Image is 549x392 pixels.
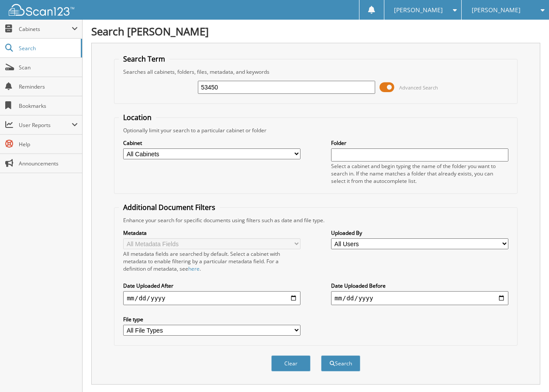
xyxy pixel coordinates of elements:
span: [PERSON_NAME] [394,7,443,13]
legend: Additional Document Filters [119,203,220,212]
span: Help [19,141,78,148]
div: Enhance your search for specific documents using filters such as date and file type. [119,217,512,224]
div: Optionally limit your search to a particular cabinet or folder [119,127,512,134]
img: scan123-logo-white.svg [9,4,74,16]
h1: Search [PERSON_NAME] [91,24,540,38]
label: File type [123,316,300,323]
legend: Location [119,113,156,122]
div: Select a cabinet and begin typing the name of the folder you want to search in. If the name match... [331,162,508,185]
label: Date Uploaded After [123,282,300,289]
span: Bookmarks [19,102,78,110]
div: Searches all cabinets, folders, files, metadata, and keywords [119,68,512,76]
span: Cabinets [19,25,72,33]
label: Cabinet [123,139,300,147]
button: Search [321,355,360,371]
button: Clear [271,355,311,371]
label: Folder [331,139,508,147]
span: Scan [19,64,78,71]
a: here [188,265,200,272]
div: All metadata fields are searched by default. Select a cabinet with metadata to enable filtering b... [123,250,300,272]
span: Advanced Search [399,84,438,91]
legend: Search Term [119,54,169,64]
span: Search [19,45,76,52]
span: Announcements [19,160,78,167]
span: User Reports [19,121,72,129]
span: [PERSON_NAME] [472,7,521,13]
label: Metadata [123,229,300,237]
input: end [331,291,508,305]
label: Date Uploaded Before [331,282,508,289]
label: Uploaded By [331,229,508,237]
span: Reminders [19,83,78,90]
input: start [123,291,300,305]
